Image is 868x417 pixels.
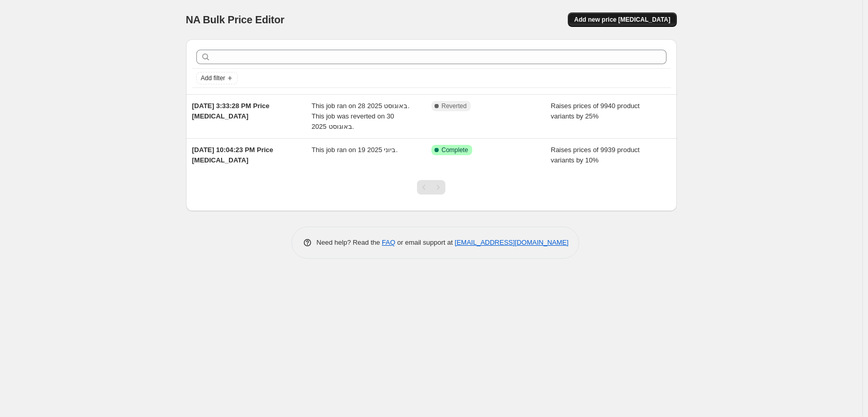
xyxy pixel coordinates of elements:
[551,146,640,164] span: Raises prices of 9939 product variants by 10%
[574,16,670,24] span: Add new price [MEDICAL_DATA]
[417,180,445,195] nav: Pagination
[192,102,270,120] span: [DATE] 3:33:28 PM Price [MEDICAL_DATA]
[551,102,640,120] span: Raises prices of 9940 product variants by 25%
[568,12,676,27] button: Add new price [MEDICAL_DATA]
[382,239,395,246] a: FAQ
[201,74,225,82] span: Add filter
[395,239,455,246] span: or email support at
[196,72,238,84] button: Add filter
[192,146,273,164] span: [DATE] 10:04:23 PM Price [MEDICAL_DATA]
[312,102,410,130] span: This job ran on 28 באוגוסט 2025. This job was reverted on 30 באוגוסט 2025.
[317,239,382,246] span: Need help? Read the
[186,14,285,25] span: NA Bulk Price Editor
[442,146,468,154] span: Complete
[455,239,568,246] a: [EMAIL_ADDRESS][DOMAIN_NAME]
[312,146,398,154] span: This job ran on 19 ביוני 2025.
[442,102,467,110] span: Reverted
